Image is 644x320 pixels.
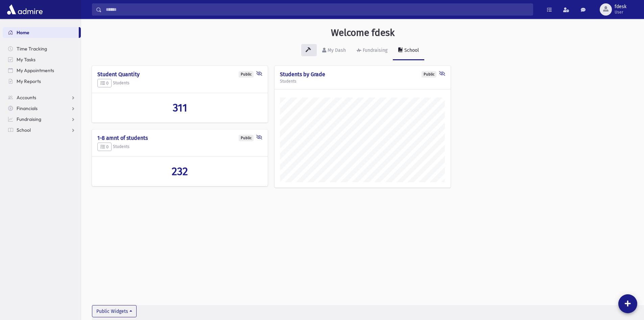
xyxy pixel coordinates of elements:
button: Public Widgets [92,305,137,317]
div: Public [239,71,254,78]
a: Fundraising [3,114,81,125]
a: School [3,125,81,135]
span: Time Tracking [17,46,47,52]
span: fdesk [615,4,626,9]
span: User [615,9,626,15]
span: 0 [100,81,109,86]
input: Search [102,3,533,16]
span: 0 [100,144,109,149]
img: AdmirePro [5,3,44,16]
a: School [393,41,424,60]
div: School [403,47,419,53]
span: Fundraising [17,116,41,122]
a: My Reports [3,76,81,87]
span: Home [17,29,29,36]
a: Fundraising [351,41,393,60]
h4: 1-8 amnt of students [97,135,262,141]
span: Accounts [17,94,36,101]
a: 232 [97,165,262,178]
a: My Tasks [3,54,81,65]
a: Time Tracking [3,43,81,54]
h5: Students [97,143,262,151]
span: 232 [172,165,188,178]
a: Accounts [3,92,81,103]
button: 0 [97,143,112,151]
span: My Tasks [17,57,35,63]
a: Financials [3,103,81,114]
div: My Dash [326,47,346,53]
h4: Students by Grade [280,71,445,78]
h3: Welcome fdesk [331,27,395,39]
span: 311 [173,101,187,114]
h5: Students [97,79,262,88]
span: Financials [17,105,38,111]
span: My Appointments [17,67,54,73]
h4: Student Quantity [97,71,262,78]
span: My Reports [17,78,41,84]
span: School [17,127,31,133]
a: 311 [97,101,262,114]
button: 0 [97,79,112,88]
div: Public [422,71,436,78]
div: Fundraising [361,47,387,53]
a: My Appointments [3,65,81,76]
div: Public [239,135,254,141]
a: My Dash [317,41,351,60]
h5: Students [280,79,445,84]
a: Home [3,27,79,38]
